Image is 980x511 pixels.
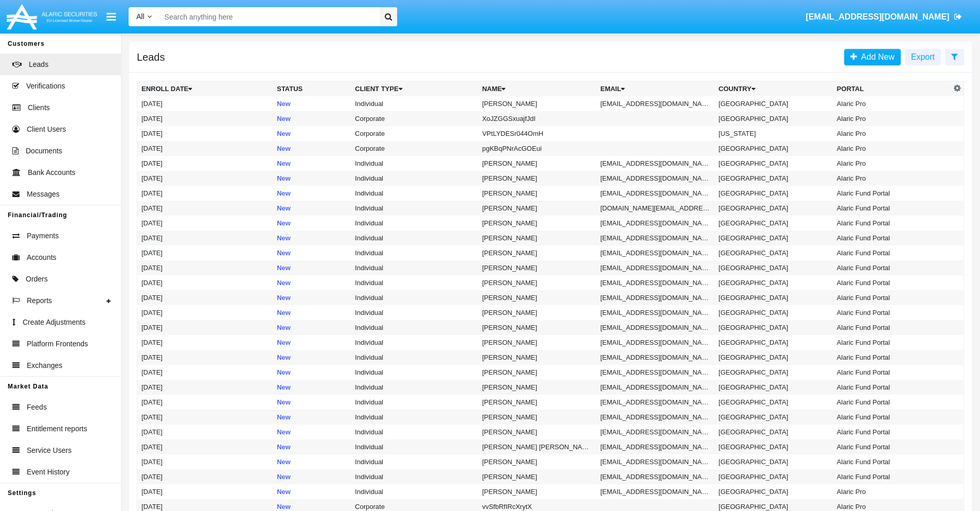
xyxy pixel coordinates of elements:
[137,245,273,260] td: [DATE]
[478,365,596,380] td: [PERSON_NAME]
[351,216,478,231] td: Individual
[137,275,273,290] td: [DATE]
[137,395,273,410] td: [DATE]
[596,201,715,216] td: [DOMAIN_NAME][EMAIL_ADDRESS][DOMAIN_NAME]
[27,231,59,241] span: Payments
[351,111,478,126] td: Corporate
[26,81,65,92] span: Verifications
[28,102,50,113] span: Clients
[833,186,951,201] td: Alaric Fund Portal
[715,425,833,439] td: [GEOGRAPHIC_DATA]
[478,96,596,111] td: [PERSON_NAME]
[596,231,715,245] td: [EMAIL_ADDRESS][DOMAIN_NAME]
[833,410,951,425] td: Alaric Fund Portal
[857,52,895,61] span: Add New
[137,156,273,171] td: [DATE]
[833,201,951,216] td: Alaric Fund Portal
[137,425,273,439] td: [DATE]
[273,201,351,216] td: New
[833,126,951,141] td: Alaric Pro
[137,484,273,499] td: [DATE]
[137,81,273,97] th: Enroll Date
[351,335,478,350] td: Individual
[351,171,478,186] td: Individual
[351,275,478,290] td: Individual
[833,141,951,156] td: Alaric Pro
[273,395,351,410] td: New
[273,290,351,305] td: New
[715,231,833,245] td: [GEOGRAPHIC_DATA]
[27,252,57,263] span: Accounts
[273,365,351,380] td: New
[137,53,165,61] h5: Leads
[715,365,833,380] td: [GEOGRAPHIC_DATA]
[715,380,833,395] td: [GEOGRAPHIC_DATA]
[478,201,596,216] td: [PERSON_NAME]
[137,350,273,365] td: [DATE]
[137,260,273,275] td: [DATE]
[596,350,715,365] td: [EMAIL_ADDRESS][DOMAIN_NAME]
[801,3,967,31] a: [EMAIL_ADDRESS][DOMAIN_NAME]
[478,335,596,350] td: [PERSON_NAME]
[478,320,596,335] td: [PERSON_NAME]
[596,96,715,111] td: [EMAIL_ADDRESS][DOMAIN_NAME]
[715,245,833,260] td: [GEOGRAPHIC_DATA]
[715,469,833,484] td: [GEOGRAPHIC_DATA]
[478,484,596,499] td: [PERSON_NAME]
[28,167,76,178] span: Bank Accounts
[478,186,596,201] td: [PERSON_NAME]
[26,146,62,156] span: Documents
[478,380,596,395] td: [PERSON_NAME]
[596,395,715,410] td: [EMAIL_ADDRESS][DOMAIN_NAME]
[29,59,48,70] span: Leads
[833,216,951,231] td: Alaric Fund Portal
[273,260,351,275] td: New
[833,350,951,365] td: Alaric Fund Portal
[137,335,273,350] td: [DATE]
[715,335,833,350] td: [GEOGRAPHIC_DATA]
[833,395,951,410] td: Alaric Fund Portal
[273,320,351,335] td: New
[596,365,715,380] td: [EMAIL_ADDRESS][DOMAIN_NAME]
[596,425,715,439] td: [EMAIL_ADDRESS][DOMAIN_NAME]
[351,439,478,454] td: Individual
[351,156,478,171] td: Individual
[351,96,478,111] td: Individual
[833,320,951,335] td: Alaric Fund Portal
[137,126,273,141] td: [DATE]
[715,395,833,410] td: [GEOGRAPHIC_DATA]
[351,231,478,245] td: Individual
[715,484,833,499] td: [GEOGRAPHIC_DATA]
[273,425,351,439] td: New
[715,96,833,111] td: [GEOGRAPHIC_DATA]
[715,454,833,469] td: [GEOGRAPHIC_DATA]
[273,186,351,201] td: New
[478,454,596,469] td: [PERSON_NAME]
[833,275,951,290] td: Alaric Fund Portal
[159,7,376,26] input: Search
[596,439,715,454] td: [EMAIL_ADDRESS][DOMAIN_NAME]
[833,454,951,469] td: Alaric Fund Portal
[351,425,478,439] td: Individual
[833,425,951,439] td: Alaric Fund Portal
[833,111,951,126] td: Alaric Pro
[351,126,478,141] td: Corporate
[351,290,478,305] td: Individual
[596,216,715,231] td: [EMAIL_ADDRESS][DOMAIN_NAME]
[478,305,596,320] td: [PERSON_NAME]
[351,395,478,410] td: Individual
[478,410,596,425] td: [PERSON_NAME]
[5,2,99,32] img: Logo image
[596,81,715,97] th: Email
[715,305,833,320] td: [GEOGRAPHIC_DATA]
[833,81,951,97] th: Portal
[273,469,351,484] td: New
[596,484,715,499] td: [EMAIL_ADDRESS][DOMAIN_NAME]
[273,126,351,141] td: New
[478,275,596,290] td: [PERSON_NAME]
[27,445,72,456] span: Service Users
[273,439,351,454] td: New
[596,156,715,171] td: [EMAIL_ADDRESS][DOMAIN_NAME]
[273,81,351,97] th: Status
[137,439,273,454] td: [DATE]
